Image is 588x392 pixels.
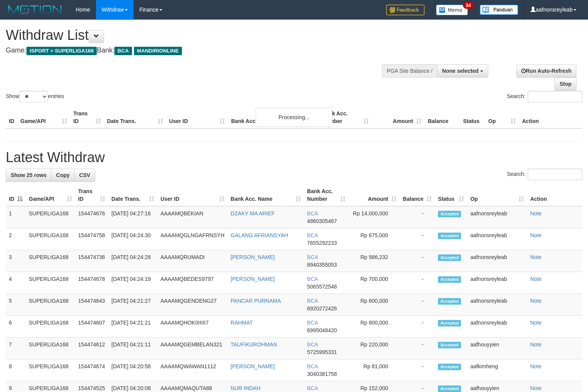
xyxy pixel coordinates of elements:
td: Rp 14,000,000 [349,206,400,228]
span: Copy 6920272426 to clipboard [307,305,337,312]
span: Copy 7655292233 to clipboard [307,240,337,246]
td: aafhouyyien [467,338,527,359]
td: - [400,316,435,338]
th: Bank Acc. Name: activate to sort column ascending [228,184,304,206]
td: AAAAMQGENDENG27 [157,294,227,316]
td: SUPERLIGA168 [26,316,75,338]
span: Accepted [438,364,461,370]
td: aafnonsreyleab [467,272,527,294]
span: BCA [307,320,318,326]
a: Note [530,254,542,260]
td: Rp 700,000 [349,272,400,294]
span: Accepted [438,298,461,305]
td: [DATE] 04:20:58 [108,359,157,381]
span: BCA [307,210,318,217]
td: aafnonsreyleab [467,228,527,250]
td: 154474676 [75,206,109,228]
th: Action [519,107,582,128]
input: Search: [528,169,582,180]
span: Copy 6995048420 to clipboard [307,327,337,333]
td: SUPERLIGA168 [26,228,75,250]
span: Accepted [438,233,461,239]
a: Note [530,232,542,238]
th: Bank Acc. Name [228,107,319,128]
th: Trans ID [70,107,104,128]
span: Copy 5725995331 to clipboard [307,349,337,355]
td: SUPERLIGA168 [26,338,75,359]
a: NUR INDAH [231,385,261,391]
th: User ID [166,107,228,128]
td: AAAAMQGEMBELAN321 [157,338,227,359]
td: AAAAMQGLNGAFRNSYH [157,228,227,250]
td: Rp 675,000 [349,228,400,250]
td: 154474643 [75,294,109,316]
img: MOTION_logo.png [6,4,64,15]
span: BCA [307,363,318,369]
td: Rp 600,000 [349,294,400,316]
td: aafnonsreyleab [467,206,527,228]
label: Search: [507,169,582,180]
span: ISPORT > SUPERLIGA168 [26,47,97,55]
div: PGA Site Balance / [382,64,437,77]
td: SUPERLIGA168 [26,294,75,316]
a: Note [530,385,542,391]
td: [DATE] 04:21:11 [108,338,157,359]
td: - [400,250,435,272]
a: Copy [51,169,74,182]
label: Search: [507,91,582,102]
td: 154474758 [75,228,109,250]
th: Game/API: activate to sort column ascending [26,184,75,206]
td: Rp 986,232 [349,250,400,272]
td: [DATE] 04:24:19 [108,272,157,294]
a: TAUFIKUROHMAN [231,341,277,348]
th: Date Trans.: activate to sort column ascending [108,184,157,206]
td: - [400,228,435,250]
label: Show entries [6,91,64,102]
th: Bank Acc. Number: activate to sort column ascending [304,184,349,206]
td: 154474607 [75,316,109,338]
span: BCA [307,276,318,282]
td: 5 [6,294,26,316]
span: MANDIRIONLINE [134,47,182,55]
th: Status: activate to sort column ascending [435,184,467,206]
td: AAAAMQHOKIIIIIII7 [157,316,227,338]
span: Accepted [438,320,461,326]
a: Stop [555,77,576,90]
td: 3 [6,250,26,272]
th: ID: activate to sort column descending [6,184,26,206]
h4: Game: Bank: [6,47,384,54]
td: - [400,272,435,294]
span: BCA [307,298,318,304]
a: Run Auto-Refresh [516,64,576,77]
div: Processing... [256,108,332,127]
span: BCA [307,232,318,238]
th: Amount: activate to sort column ascending [349,184,400,206]
td: Rp 81,000 [349,359,400,381]
td: 7 [6,338,26,359]
td: 154474674 [75,359,109,381]
span: Accepted [438,276,461,283]
span: Accepted [438,342,461,348]
th: Balance [424,107,460,128]
span: Copy 4860305467 to clipboard [307,218,337,224]
a: PANCAR PURNAMA [231,298,281,304]
th: Trans ID: activate to sort column ascending [75,184,109,206]
a: Note [530,341,542,348]
td: [DATE] 04:24:30 [108,228,157,250]
td: - [400,206,435,228]
td: 1 [6,206,26,228]
span: 34 [463,2,473,9]
td: aafkimheng [467,359,527,381]
span: Accepted [438,385,461,392]
span: BCA [114,47,132,55]
td: 2 [6,228,26,250]
td: 8 [6,359,26,381]
a: DZAKY MA ARIEF [231,210,275,217]
th: Balance: activate to sort column ascending [400,184,435,206]
a: Note [530,210,542,217]
td: aafnonsreyleab [467,294,527,316]
td: AAAAMQBEDES9797 [157,272,227,294]
a: Note [530,276,542,282]
th: ID [6,107,17,128]
td: AAAAMQRUMADI [157,250,227,272]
